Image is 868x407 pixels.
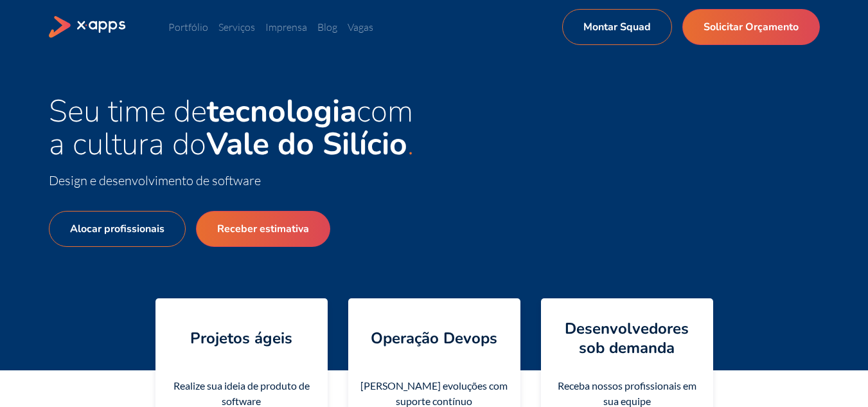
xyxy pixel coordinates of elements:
strong: Vale do Silício [206,123,407,165]
a: Receber estimativa [196,211,330,247]
span: Seu time de com a cultura do [49,90,413,165]
a: Blog [317,21,337,33]
a: Imprensa [265,21,307,33]
a: Solicitar Orçamento [682,9,820,45]
a: Vagas [348,21,373,33]
h4: Projetos ágeis [190,329,292,348]
a: Serviços [218,21,255,33]
h4: Desenvolvedores sob demanda [551,319,703,357]
a: Portfólio [168,21,208,33]
a: Alocar profissionais [49,211,186,247]
span: Design e desenvolvimento de software [49,172,261,188]
strong: tecnologia [207,90,357,132]
h4: Operação Devops [371,329,497,348]
a: Montar Squad [562,9,672,45]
